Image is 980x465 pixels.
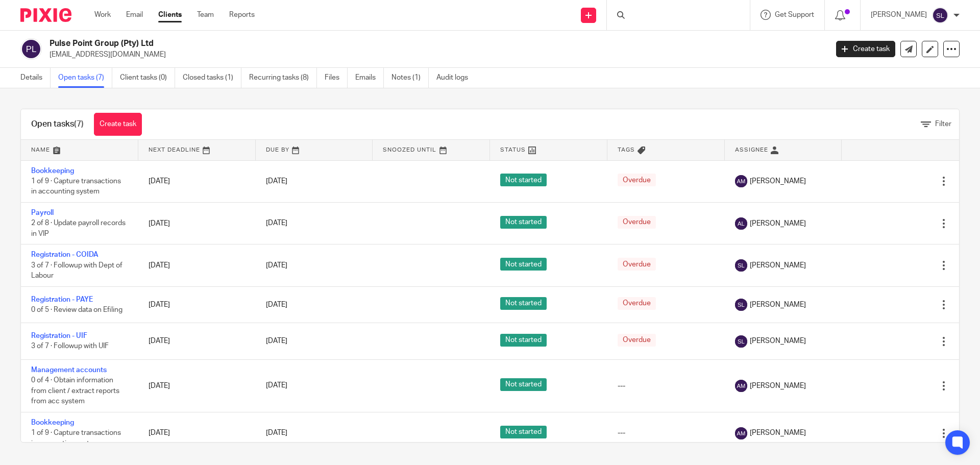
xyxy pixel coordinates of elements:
[31,366,107,374] a: Management accounts
[618,428,715,438] div: ---
[31,209,54,216] a: Payroll
[20,8,71,22] img: Pixie
[183,68,241,88] a: Closed tasks (1)
[58,68,112,88] a: Open tasks (7)
[266,301,287,308] span: [DATE]
[735,217,747,230] img: svg%3E
[500,297,547,310] span: Not started
[138,286,256,323] td: [DATE]
[31,251,99,258] a: Registration - COIDA
[138,202,256,244] td: [DATE]
[750,336,806,346] span: [PERSON_NAME]
[735,175,747,187] img: svg%3E
[31,296,93,303] a: Registration - PAYE
[735,380,747,392] img: svg%3E
[229,10,255,20] a: Reports
[500,174,547,186] span: Not started
[138,359,256,412] td: [DATE]
[750,176,806,186] span: [PERSON_NAME]
[120,68,175,88] a: Client tasks (0)
[266,178,287,185] span: [DATE]
[138,160,256,202] td: [DATE]
[138,412,256,454] td: [DATE]
[31,220,126,238] span: 2 of 8 · Update payroll records in VIP
[50,50,821,60] p: [EMAIL_ADDRESS][DOMAIN_NAME]
[249,68,317,88] a: Recurring tasks (8)
[735,259,747,272] img: svg%3E
[935,120,951,128] span: Filter
[74,120,84,128] span: (7)
[500,426,547,438] span: Not started
[618,334,656,347] span: Overdue
[31,377,119,405] span: 0 of 4 · Obtain information from client / extract reports from acc system
[775,11,814,18] span: Get Support
[31,262,122,280] span: 3 of 7 · Followup with Dept of Labour
[31,306,122,313] span: 0 of 5 · Review data on Efiling
[500,216,547,229] span: Not started
[735,299,747,311] img: svg%3E
[500,378,547,391] span: Not started
[158,10,182,20] a: Clients
[31,332,87,339] a: Registration - UIF
[31,178,121,195] span: 1 of 9 · Capture transactions in accounting system
[20,68,51,88] a: Details
[94,113,142,136] a: Create task
[750,428,806,438] span: [PERSON_NAME]
[31,167,74,175] a: Bookkeeping
[391,68,429,88] a: Notes (1)
[932,7,948,23] img: svg%3E
[266,382,287,389] span: [DATE]
[618,174,656,186] span: Overdue
[20,38,42,60] img: svg%3E
[266,220,287,227] span: [DATE]
[500,147,526,153] span: Status
[50,38,667,49] h2: Pulse Point Group (Pty) Ltd
[31,343,109,350] span: 3 of 7 · Followup with UIF
[31,419,74,426] a: Bookkeeping
[836,41,895,57] a: Create task
[126,10,143,20] a: Email
[618,216,656,229] span: Overdue
[266,429,287,436] span: [DATE]
[197,10,214,20] a: Team
[31,429,121,447] span: 1 of 9 · Capture transactions in accounting system
[735,335,747,348] img: svg%3E
[31,119,84,130] h1: Open tasks
[750,381,806,391] span: [PERSON_NAME]
[618,147,635,153] span: Tags
[750,260,806,271] span: [PERSON_NAME]
[871,10,927,20] p: [PERSON_NAME]
[266,262,287,269] span: [DATE]
[383,147,436,153] span: Snoozed Until
[500,258,547,271] span: Not started
[138,244,256,286] td: [DATE]
[355,68,384,88] a: Emails
[94,10,111,20] a: Work
[618,258,656,271] span: Overdue
[266,337,287,345] span: [DATE]
[325,68,348,88] a: Files
[436,68,476,88] a: Audit logs
[500,334,547,347] span: Not started
[618,381,715,391] div: ---
[735,427,747,439] img: svg%3E
[750,218,806,229] span: [PERSON_NAME]
[618,297,656,310] span: Overdue
[750,300,806,310] span: [PERSON_NAME]
[138,323,256,359] td: [DATE]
